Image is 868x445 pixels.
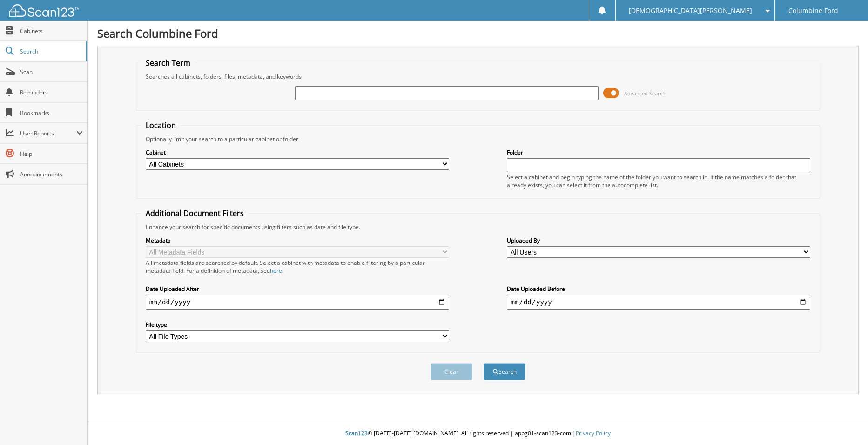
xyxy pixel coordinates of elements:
span: Reminders [20,88,83,96]
div: Optionally limit your search to a particular cabinet or folder [141,135,815,143]
input: start [146,295,449,310]
legend: Search Term [141,58,195,68]
a: here [270,267,282,275]
a: Privacy Policy [576,429,611,437]
button: Search [484,363,525,380]
span: [DEMOGRAPHIC_DATA][PERSON_NAME] [629,8,752,13]
span: Help [20,150,83,158]
div: Select a cabinet and begin typing the name of the folder you want to search in. If the name match... [507,173,810,189]
span: Search [20,47,81,55]
span: Scan123 [345,429,368,437]
h1: Search Columbine Ford [97,26,859,41]
label: Folder [507,148,810,156]
button: Clear [431,363,472,380]
input: end [507,295,810,310]
label: Metadata [146,236,449,244]
label: Date Uploaded After [146,285,449,293]
legend: Additional Document Filters [141,208,249,218]
span: Announcements [20,170,83,178]
span: Scan [20,68,83,76]
span: Columbine Ford [788,8,838,13]
div: © [DATE]-[DATE] [DOMAIN_NAME]. All rights reserved | appg01-scan123-com | [88,422,868,445]
div: Enhance your search for specific documents using filters such as date and file type. [141,223,815,231]
label: Uploaded By [507,236,810,244]
label: File type [146,321,449,329]
div: Searches all cabinets, folders, files, metadata, and keywords [141,73,815,81]
span: Advanced Search [624,90,666,97]
span: Cabinets [20,27,83,35]
label: Cabinet [146,148,449,156]
legend: Location [141,120,181,130]
label: Date Uploaded Before [507,285,810,293]
img: scan123-logo-white.svg [9,4,79,17]
div: All metadata fields are searched by default. Select a cabinet with metadata to enable filtering b... [146,259,449,275]
span: Bookmarks [20,109,83,117]
span: User Reports [20,129,76,137]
